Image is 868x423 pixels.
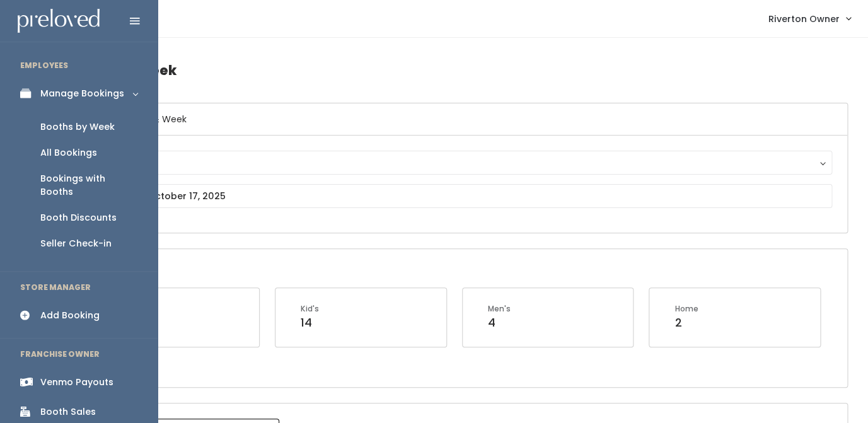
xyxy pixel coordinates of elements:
div: Booth Discounts [40,211,117,224]
div: Riverton [92,156,820,170]
div: Kid's [301,303,319,315]
div: 2 [674,315,698,331]
div: Add Booking [40,309,100,322]
button: Riverton [80,151,832,175]
div: Bookings with Booths [40,172,137,199]
div: Men's [488,303,511,315]
a: Riverton Owner [756,5,863,32]
input: October 11 - October 17, 2025 [80,184,832,208]
img: preloved logo [18,9,100,33]
div: 14 [301,315,319,331]
div: Booths by Week [40,120,115,134]
div: All Bookings [40,146,97,159]
div: Manage Bookings [40,87,124,100]
div: Venmo Payouts [40,376,113,389]
h4: Booths by Week [64,53,848,88]
div: 4 [488,315,511,331]
div: Home [674,303,698,315]
h6: Select Location & Week [65,103,847,136]
div: Seller Check-in [40,237,112,250]
span: Riverton Owner [768,12,840,26]
div: Booth Sales [40,405,96,419]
